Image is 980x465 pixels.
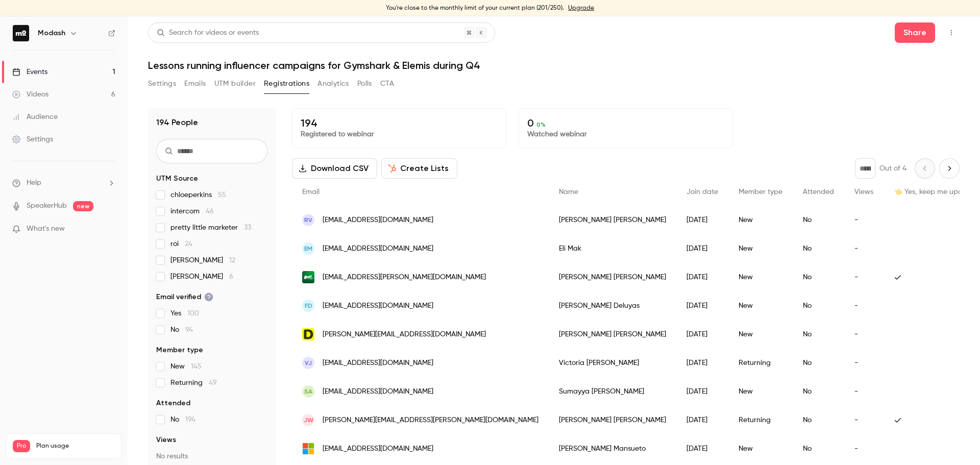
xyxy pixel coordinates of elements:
div: No [793,377,844,406]
div: - [844,406,884,434]
button: Next page [939,158,960,179]
div: No [793,349,844,377]
button: Download CSV [292,158,377,179]
p: Registered to webinar [301,129,498,139]
div: - [844,349,884,377]
span: intercom [170,206,214,216]
button: Analytics [317,76,349,92]
p: No results [156,451,267,461]
div: - [844,263,884,291]
div: No [793,434,844,463]
div: New [728,234,793,263]
span: [EMAIL_ADDRESS][DOMAIN_NAME] [323,444,433,454]
iframe: Noticeable Trigger [103,225,115,234]
div: No [793,291,844,320]
div: No [793,234,844,263]
span: roi [170,239,192,249]
h1: Lessons running influencer campaigns for Gymshark & Elemis during Q4 [148,59,960,71]
img: dri.run [302,328,314,340]
div: [DATE] [676,320,728,349]
span: Name [559,188,578,195]
span: No [170,414,195,425]
button: Polls [357,76,372,92]
div: [DATE] [676,434,728,463]
span: 12 [229,257,235,264]
div: No [793,263,844,291]
span: [EMAIL_ADDRESS][DOMAIN_NAME] [323,301,433,311]
div: Events [12,67,47,77]
span: 0 % [536,121,546,128]
span: RV [304,215,312,225]
span: 49 [209,379,217,386]
span: UTM Source [156,174,198,184]
span: [EMAIL_ADDRESS][DOMAIN_NAME] [323,358,433,369]
span: Plan usage [36,442,115,450]
div: Settings [12,134,53,144]
div: Videos [12,89,48,100]
span: Attended [156,398,190,408]
div: [DATE] [676,406,728,434]
span: Yes [170,308,199,319]
span: Help [27,178,41,188]
span: Returning [170,378,217,388]
div: Search for videos or events [157,28,259,38]
div: New [728,206,793,234]
span: Attended [803,188,834,195]
span: Email verified [156,292,213,302]
span: 55 [218,191,226,199]
div: New [728,291,793,320]
span: 6 [229,273,233,280]
span: Member type [156,345,203,355]
p: 194 [301,117,498,129]
div: No [793,206,844,234]
div: [DATE] [676,349,728,377]
span: SA [304,387,312,396]
a: Upgrade [568,4,594,12]
div: [DATE] [676,291,728,320]
div: Eli Mak [549,234,676,263]
div: New [728,263,793,291]
p: Out of 4 [879,163,906,174]
span: New [170,361,202,372]
div: Audience [12,112,58,122]
span: chloeperkins [170,190,226,200]
img: Modash [13,25,29,41]
span: [PERSON_NAME] [170,272,233,282]
span: [EMAIL_ADDRESS][DOMAIN_NAME] [323,215,433,226]
span: Views [854,188,873,195]
button: Create Lists [381,158,457,179]
div: New [728,377,793,406]
button: Share [895,22,935,43]
button: Settings [148,76,176,92]
a: SpeakerHub [27,201,67,211]
span: [PERSON_NAME][EMAIL_ADDRESS][PERSON_NAME][DOMAIN_NAME] [323,415,538,426]
span: pretty little marketer [170,223,251,233]
button: UTM builder [214,76,256,92]
div: [DATE] [676,377,728,406]
div: [DATE] [676,263,728,291]
span: Views [156,435,176,445]
button: Emails [184,76,206,92]
span: [PERSON_NAME][EMAIL_ADDRESS][DOMAIN_NAME] [323,329,486,340]
div: [PERSON_NAME] [PERSON_NAME] [549,320,676,349]
div: No [793,320,844,349]
div: No [793,406,844,434]
span: [EMAIL_ADDRESS][DOMAIN_NAME] [323,243,433,254]
div: [PERSON_NAME] Deluyas [549,291,676,320]
span: 94 [185,326,193,333]
span: No [170,325,193,335]
div: [DATE] [676,206,728,234]
button: CTA [380,76,394,92]
span: [EMAIL_ADDRESS][PERSON_NAME][DOMAIN_NAME] [323,272,486,283]
div: New [728,434,793,463]
div: Returning [728,406,793,434]
span: FD [305,301,312,310]
span: 33 [244,224,251,231]
span: 145 [191,363,202,370]
span: [PERSON_NAME] [170,255,235,265]
div: Sumayya [PERSON_NAME] [549,377,676,406]
div: New [728,320,793,349]
img: bega.com.au [302,271,314,283]
span: JW [304,415,313,425]
div: - [844,377,884,406]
